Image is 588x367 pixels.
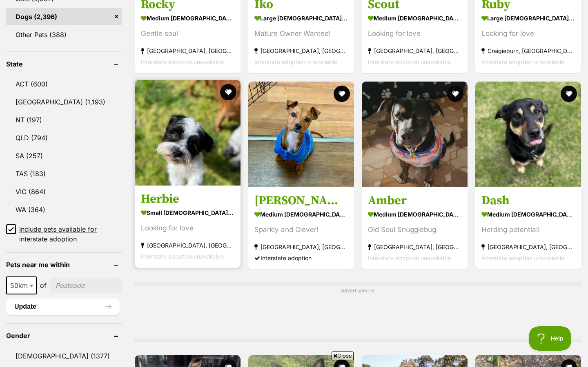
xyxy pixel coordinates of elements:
strong: medium [DEMOGRAPHIC_DATA] Dog [481,208,575,220]
a: ACT (600) [6,75,122,93]
img: Jolie - Australian Kelpie Dog [248,82,354,187]
a: Dogs (2,396) [6,8,122,25]
a: TAS (183) [6,165,122,182]
img: Dash - Australian Kelpie Dog [475,82,581,187]
strong: [GEOGRAPHIC_DATA], [GEOGRAPHIC_DATA] [141,240,234,251]
header: Pets near me within [6,261,122,268]
header: Gender [6,332,122,339]
button: favourite [334,86,350,102]
input: postcode [50,278,122,293]
a: WA (364) [6,201,122,218]
strong: [GEOGRAPHIC_DATA], [GEOGRAPHIC_DATA] [254,241,348,252]
a: QLD (794) [6,129,122,146]
a: SA (257) [6,147,122,164]
span: Interstate adoption unavailable [368,254,451,261]
a: Herbie small [DEMOGRAPHIC_DATA] Dog Looking for love [GEOGRAPHIC_DATA], [GEOGRAPHIC_DATA] Interst... [135,185,241,268]
span: 50km [6,276,37,294]
div: Herding potential! [481,224,575,235]
a: [PERSON_NAME] medium [DEMOGRAPHIC_DATA] Dog Sparkly and Clever! [GEOGRAPHIC_DATA], [GEOGRAPHIC_DA... [248,187,354,270]
span: Interstate adoption unavailable [481,59,564,66]
strong: medium [DEMOGRAPHIC_DATA] Dog [368,208,461,220]
div: Old Soul Snugglebug [368,224,461,235]
div: Advertisement [134,283,582,342]
h3: Amber [368,193,461,208]
div: Looking for love [481,29,575,40]
span: Interstate adoption unavailable [141,59,224,66]
strong: medium [DEMOGRAPHIC_DATA] Dog [254,208,348,220]
strong: [GEOGRAPHIC_DATA], [GEOGRAPHIC_DATA] [481,241,575,252]
div: Looking for love [368,29,461,40]
span: Interstate adoption unavailable [141,253,224,260]
strong: large [DEMOGRAPHIC_DATA] Dog [481,13,575,24]
strong: Craigieburn, [GEOGRAPHIC_DATA] [481,46,575,57]
button: favourite [561,86,577,102]
h3: [PERSON_NAME] [254,193,348,208]
button: favourite [447,86,463,102]
strong: small [DEMOGRAPHIC_DATA] Dog [141,207,234,219]
span: Interstate adoption unavailable [481,254,564,261]
a: [DEMOGRAPHIC_DATA] (1377) [6,347,122,365]
span: Include pets available for interstate adoption [19,224,122,244]
a: NT (197) [6,111,122,128]
a: Include pets available for interstate adoption [6,224,122,244]
div: Looking for love [141,223,234,234]
img: Herbie - Maltese x Shih Tzu Dog [135,80,241,186]
div: Gentle soul [141,29,234,40]
div: Sparkly and Clever! [254,224,348,235]
a: Other Pets (388) [6,26,122,43]
strong: [GEOGRAPHIC_DATA], [GEOGRAPHIC_DATA] [254,46,348,57]
div: Interstate adoption [254,252,348,263]
div: Mature Owner Wanted! [254,29,348,40]
h3: Dash [481,193,575,208]
span: Interstate adoption unavailable [368,59,451,66]
strong: [GEOGRAPHIC_DATA], [GEOGRAPHIC_DATA] [368,46,461,57]
a: Amber medium [DEMOGRAPHIC_DATA] Dog Old Soul Snugglebug [GEOGRAPHIC_DATA], [GEOGRAPHIC_DATA] Inte... [362,187,468,270]
img: Amber - Staffordshire Bull Terrier Dog [362,82,468,187]
h3: Herbie [141,191,234,207]
iframe: Help Scout Beacon - Open [529,326,572,351]
span: of [40,281,47,290]
strong: [GEOGRAPHIC_DATA], [GEOGRAPHIC_DATA] [141,46,234,57]
button: Update [6,298,120,315]
header: State [6,60,122,68]
button: favourite [220,84,236,100]
strong: medium [DEMOGRAPHIC_DATA] Dog [141,13,234,24]
strong: [GEOGRAPHIC_DATA], [GEOGRAPHIC_DATA] [368,241,461,252]
a: VIC (864) [6,183,122,200]
span: Interstate adoption unavailable [254,59,337,66]
a: Dash medium [DEMOGRAPHIC_DATA] Dog Herding potential! [GEOGRAPHIC_DATA], [GEOGRAPHIC_DATA] Inters... [475,187,581,270]
a: [GEOGRAPHIC_DATA] (1,193) [6,93,122,111]
span: Close [332,352,354,360]
strong: large [DEMOGRAPHIC_DATA] Dog [254,13,348,24]
span: 50km [7,280,36,291]
strong: medium [DEMOGRAPHIC_DATA] Dog [368,13,461,24]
